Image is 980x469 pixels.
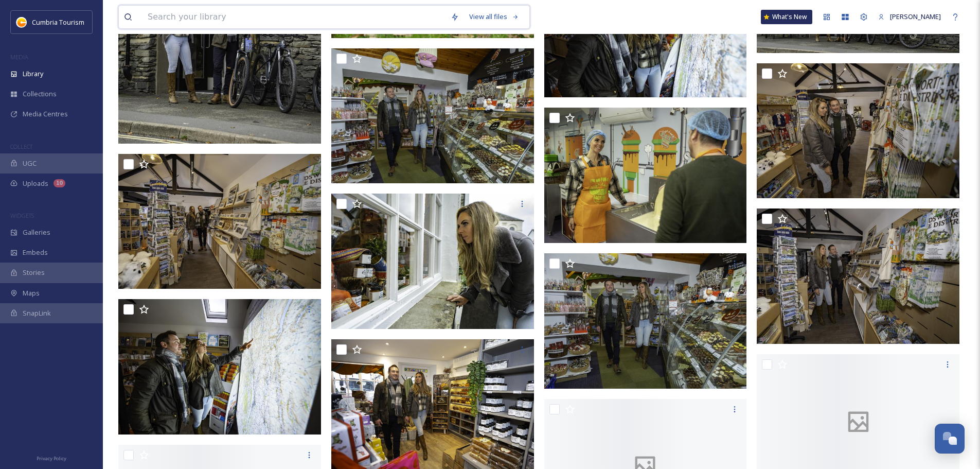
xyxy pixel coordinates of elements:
[890,12,941,21] span: [PERSON_NAME]
[23,228,50,237] span: Galleries
[16,17,27,27] img: images.jpg
[23,179,48,188] span: Uploads
[23,89,57,99] span: Collections
[54,179,65,187] div: 10
[757,63,959,199] img: CUMBRIATOURISM_241101_PaulMitchell_HawksheadTouristInformation-13.jpg
[23,288,40,298] span: Maps
[23,109,68,119] span: Media Centres
[32,18,84,27] span: Cumbria Tourism
[10,212,34,219] span: WIDGETS
[23,308,51,318] span: SnapLink
[10,143,32,150] span: COLLECT
[118,299,321,435] img: CUMBRIATOURISM_241101_PaulMitchell_HawksheadTouristInformation-5.jpg
[761,10,812,24] a: What's New
[23,159,37,168] span: UGC
[331,194,534,329] img: CUMBRIATOURISM_241101_PaulMitchell_HawksheadRelish-3.jpg
[23,69,43,79] span: Library
[544,253,747,389] img: CUMBRIATOURISM_241101_PaulMitchell_HawksheadChocolateandFudgeCompany-8.jpg
[142,6,446,28] input: Search your library
[873,7,946,27] a: [PERSON_NAME]
[757,209,959,344] img: CUMBRIATOURISM_241101_PaulMitchell_HawksheadTouristInformation-12.jpg
[23,248,48,257] span: Embeds
[118,154,321,289] img: CUMBRIATOURISM_241101_PaulMitchell_HawksheadTouristInformation-14.jpg
[23,268,45,277] span: Stories
[331,48,534,184] img: CUMBRIATOURISM_241101_PaulMitchell_HawksheadChocolateandFudgeCompany-7.jpg
[935,424,965,454] button: Open Chat
[10,53,28,61] span: MEDIA
[37,451,66,464] a: Privacy Policy
[464,7,524,27] a: View all files
[37,455,66,462] span: Privacy Policy
[544,108,747,243] img: CUMBRIATOURISM_241101_PaulMitchell_HawksheadChocolateandFudgeCompany-13.jpg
